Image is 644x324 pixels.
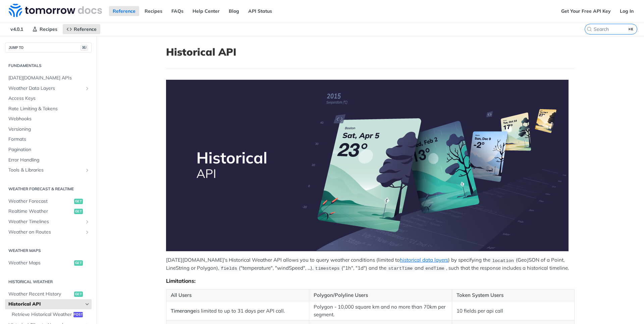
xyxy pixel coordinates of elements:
[109,6,139,16] a: Reference
[616,6,637,16] a: Log In
[5,289,92,299] a: Weather Recent Historyget
[245,6,276,16] a: API Status
[7,24,27,34] span: v4.0.1
[74,199,83,204] span: get
[8,208,72,215] span: Realtime Weather
[166,46,575,58] h1: Historical API
[8,146,90,153] span: Pagination
[166,80,569,251] img: Historical-API.png
[63,24,100,34] a: Reference
[73,312,83,317] span: post
[8,229,83,236] span: Weather on Routes
[80,45,88,51] span: ⌘/
[74,26,97,32] span: Reference
[309,301,452,321] td: Polygon - 10,000 square km and no more than 70km per segment.
[5,165,92,175] a: Tools & LibrariesShow subpages for Tools & Libraries
[8,126,90,133] span: Versioning
[166,80,575,251] span: Expand image
[8,75,90,81] span: [DATE][DOMAIN_NAME] APIs
[5,279,92,285] h2: Historical Weather
[5,63,92,69] h2: Fundamentals
[5,43,92,53] button: JUMP TO⌘/
[5,217,92,227] a: Weather TimelinesShow subpages for Weather Timelines
[8,260,72,266] span: Weather Maps
[5,206,92,216] a: Realtime Weatherget
[492,258,514,263] span: location
[388,266,413,271] span: startTime
[309,289,452,301] th: Polygon/Polyline Users
[40,26,57,32] span: Recipes
[166,277,575,284] div: Limitations:
[452,289,574,301] th: Token System Users
[587,26,592,32] svg: Search
[5,186,92,192] h2: Weather Forecast & realtime
[8,106,90,112] span: Rate Limiting & Tokens
[400,257,448,263] a: historical data layers
[8,85,83,92] span: Weather Data Layers
[225,6,243,16] a: Blog
[5,248,92,254] h2: Weather Maps
[627,26,635,33] kbd: ⌘K
[74,209,83,214] span: get
[5,114,92,124] a: Webhooks
[171,308,196,314] strong: Timerange
[5,73,92,83] a: [DATE][DOMAIN_NAME] APIs
[5,258,92,268] a: Weather Mapsget
[12,311,72,318] span: Retrieve Historical Weather
[8,218,83,225] span: Weather Timelines
[74,260,83,266] span: get
[8,136,90,143] span: Formats
[315,266,340,271] span: timesteps
[8,95,90,102] span: Access Keys
[425,266,444,271] span: endTime
[85,230,90,235] button: Show subpages for Weather on Routes
[8,167,83,174] span: Tools & Libraries
[8,116,90,122] span: Webhooks
[85,302,90,307] button: Hide subpages for Historical API
[5,299,92,309] a: Historical APIHide subpages for Historical API
[29,24,61,34] a: Recipes
[221,266,237,271] span: fields
[5,93,92,104] a: Access Keys
[5,104,92,114] a: Rate Limiting & Tokens
[8,291,72,298] span: Weather Recent History
[452,301,574,321] td: 10 fields per api call
[8,301,83,308] span: Historical API
[166,256,575,272] p: [DATE][DOMAIN_NAME]'s Historical Weather API allows you to query weather conditions (limited to )...
[5,145,92,155] a: Pagination
[557,6,614,16] a: Get Your Free API Key
[85,86,90,91] button: Show subpages for Weather Data Layers
[85,219,90,224] button: Show subpages for Weather Timelines
[5,196,92,206] a: Weather Forecastget
[9,4,102,17] img: Tomorrow.io Weather API Docs
[168,6,187,16] a: FAQs
[166,289,309,301] th: All Users
[8,198,72,205] span: Weather Forecast
[74,291,83,297] span: get
[166,301,309,321] td: is limited to up to 31 days per API call.
[8,157,90,164] span: Error Handling
[5,124,92,134] a: Versioning
[141,6,166,16] a: Recipes
[8,310,92,320] a: Retrieve Historical Weatherpost
[5,155,92,165] a: Error Handling
[5,134,92,144] a: Formats
[85,168,90,173] button: Show subpages for Tools & Libraries
[189,6,223,16] a: Help Center
[5,227,92,237] a: Weather on RoutesShow subpages for Weather on Routes
[5,83,92,93] a: Weather Data LayersShow subpages for Weather Data Layers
